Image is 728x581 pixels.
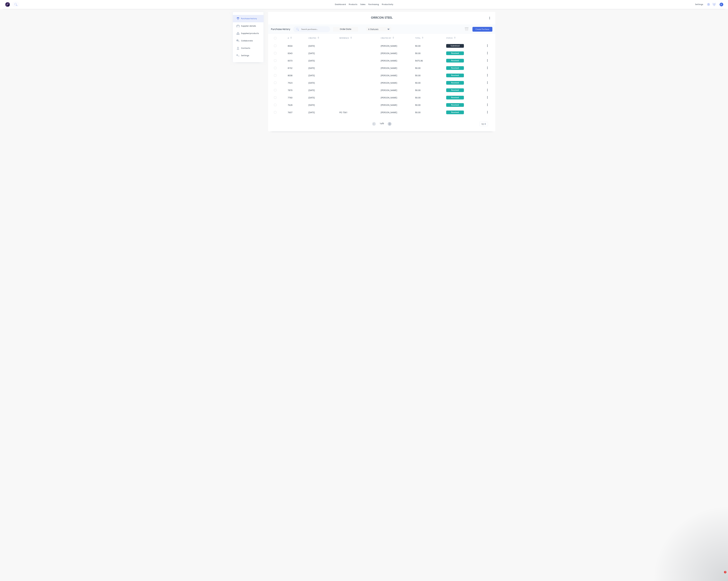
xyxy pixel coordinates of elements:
[381,81,397,84] div: [PERSON_NAME]
[308,103,315,107] div: [DATE]
[241,32,259,35] div: Supplied products
[415,44,421,47] div: $0.00
[446,37,453,39] div: Status
[446,74,464,77] div: Received
[446,66,464,70] div: Received
[308,96,315,99] div: [DATE]
[415,111,421,114] div: $0.00
[359,2,367,7] div: sales
[415,96,421,99] div: $0.00
[694,2,705,7] div: settings
[308,74,315,77] div: [DATE]
[381,52,397,55] div: [PERSON_NAME]
[446,96,464,99] div: Received
[446,103,464,107] div: Received
[333,27,358,31] input: Order Date
[381,96,397,99] div: [PERSON_NAME]
[415,66,421,70] div: $0.00
[381,74,397,77] div: [PERSON_NAME]
[233,37,264,44] button: Collaborate
[339,111,347,114] div: PO 7561
[415,81,421,84] div: $0.00
[415,52,421,55] div: $0.00
[415,59,423,62] div: $475.86
[380,122,384,126] div: 1 of 9
[241,25,256,27] div: Supplier details
[288,59,292,62] div: 8373
[301,28,325,31] input: Search purchases...
[380,2,395,7] div: productivity
[446,59,464,63] div: Received
[415,37,421,39] div: Total
[233,44,264,52] button: Contacts
[233,30,264,37] button: Supplied products
[233,52,264,59] button: Settings
[371,16,393,19] h1: Orrcon Steel
[721,3,722,6] span: JL
[288,37,289,39] div: #
[233,22,264,30] button: Supplier details
[233,15,264,22] button: Purchase history
[288,81,292,84] div: 7923
[446,88,464,92] div: Received
[241,17,257,20] div: Purchase history
[446,44,464,48] div: Submitted
[339,37,349,39] div: Reference
[308,52,315,55] div: [DATE]
[308,89,315,92] div: [DATE]
[288,52,292,55] div: 8343
[381,111,397,114] div: [PERSON_NAME]
[288,111,292,114] div: 7607
[381,89,397,92] div: [PERSON_NAME]
[381,59,397,62] div: [PERSON_NAME]
[308,59,315,62] div: [DATE]
[347,2,359,7] div: products
[472,27,492,32] button: Create Purchase
[288,74,292,77] div: 8038
[288,89,292,92] div: 7870
[308,66,315,70] div: [DATE]
[288,103,292,107] div: 7628
[241,47,250,50] div: Contacts
[368,27,389,31] div: 6 Statuses
[446,81,464,85] div: Received
[333,2,347,7] a: dashboard
[308,37,316,39] div: Created
[381,66,397,70] div: [PERSON_NAME]
[308,44,315,47] div: [DATE]
[288,44,292,47] div: 8504
[718,571,725,578] iframe: Intercom live chat
[241,54,249,57] div: Settings
[288,66,292,70] div: 8192
[241,39,253,42] div: Collaborate
[446,51,464,55] div: Received
[381,37,391,39] div: Created By
[308,81,315,84] div: [DATE]
[381,103,397,107] div: [PERSON_NAME]
[5,2,10,7] img: Factory
[415,103,421,107] div: $0.00
[288,96,292,99] div: 7760
[724,571,726,573] span: 2
[481,122,484,126] span: 10
[271,27,290,31] div: Purchase History
[446,111,464,114] div: Received
[367,2,380,7] div: purchasing
[308,111,315,114] div: [DATE]
[381,44,397,47] div: [PERSON_NAME]
[415,74,421,77] div: $0.00
[415,89,421,92] div: $0.00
